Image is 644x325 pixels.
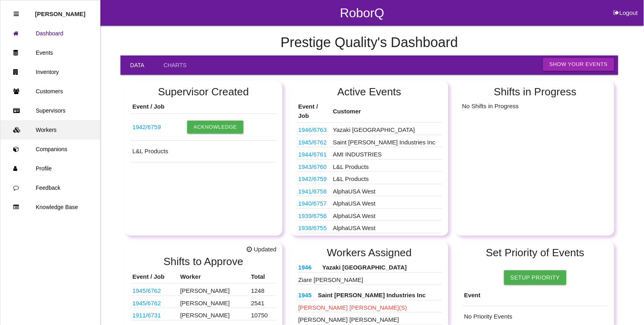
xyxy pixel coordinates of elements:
[462,247,608,259] h2: Set Priority of Events
[504,270,566,285] a: Setup Priority
[14,4,19,24] div: Close
[131,296,277,308] tr: 68375451AE/50AE, 68483789AE,88AE
[0,62,100,82] a: Inventory
[133,312,161,319] a: 1911/6731
[133,300,161,306] a: 1945/6762
[35,4,86,17] p: Rosie Blandino
[131,256,277,267] h2: Shifts to Approve
[296,172,331,184] td: 68232622AC-B
[298,212,327,219] a: 1939/6756
[331,184,443,196] td: AlphaUSA West
[131,113,185,140] td: 68232622AC-B
[331,172,443,184] td: L&L Products
[316,289,443,300] th: Saint [PERSON_NAME] Industries Inc
[296,135,331,147] td: 68375451AE/50AE, 68483789AE,88AE
[249,270,276,284] th: Total
[0,178,100,197] a: Feedback
[462,285,608,306] th: Event
[121,35,618,50] h4: Prestige Quality 's Dashboard
[331,147,443,160] td: AMI INDUSTRIES
[131,100,185,113] th: Event / Job
[298,175,327,182] a: 1942/6759
[298,188,327,195] a: 1941/6758
[298,163,327,170] a: 1943/6760
[298,292,312,298] a: 1945
[178,284,249,296] td: [PERSON_NAME]
[0,24,100,43] a: Dashboard
[131,270,178,284] th: Event / Job
[249,284,276,296] td: 1248
[331,233,443,245] td: AlphaUSA West
[298,151,327,158] a: 1944/6761
[0,197,100,217] a: Knowledge Base
[0,120,100,140] a: Workers
[178,270,249,284] th: Worker
[296,208,331,221] td: S2050-00
[331,208,443,221] td: AlphaUSA West
[331,159,443,172] td: L&L Products
[0,43,100,62] a: Events
[0,159,100,178] a: Profile
[296,233,331,245] td: K9250H
[131,86,277,98] h2: Supervisor Created
[249,308,276,321] td: 10750
[121,56,154,75] a: Data
[131,308,277,321] tr: F17630B
[331,123,443,135] td: Yazaki [GEOGRAPHIC_DATA]
[296,100,331,123] th: Event / Job
[298,264,312,271] a: 1946
[296,289,316,300] th: 68375451AE/50AE, 68483789AE,88AE
[178,296,249,308] td: [PERSON_NAME]
[296,147,331,160] td: 21018663
[154,56,196,75] a: Charts
[296,247,443,259] h2: Workers Assigned
[249,296,276,308] td: 2541
[298,224,327,231] a: 1938/6755
[462,86,608,98] h2: Shifts in Progress
[131,141,277,162] td: L&L Products
[178,308,249,321] td: [PERSON_NAME]
[298,200,327,207] a: 1940/6757
[131,284,277,296] tr: 68375451AE/50AE, 68483789AE,88AE
[296,196,331,209] td: K13360
[133,287,161,294] a: 1945/6762
[187,121,243,134] button: Acknowledge
[296,184,331,196] td: S1873
[298,126,327,133] a: 1946/6763
[0,82,100,101] a: Customers
[296,123,331,135] td: L1M8 10C666 GF
[296,86,443,98] h2: Active Events
[296,313,443,325] td: [PERSON_NAME] [PERSON_NAME]
[331,221,443,233] td: AlphaUSA West
[331,135,443,147] td: Saint [PERSON_NAME] Industries Inc
[296,261,321,272] th: L1M8 10C666 GF
[296,272,443,285] td: Ziare [PERSON_NAME]
[247,245,277,254] span: Updated
[0,101,100,120] a: Supervisors
[0,140,100,159] a: Companions
[296,159,331,172] td: 68545120AD/121AD (537369 537371)
[296,221,331,233] td: BA1194-02
[296,300,443,313] td: [PERSON_NAME] [PERSON_NAME] (S)
[331,196,443,209] td: AlphaUSA West
[462,100,608,111] p: No Shifts in Progress
[298,139,327,146] a: 1945/6762
[320,261,442,272] th: Yazaki [GEOGRAPHIC_DATA]
[543,58,614,71] button: Show Your Events
[331,100,443,123] th: Customer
